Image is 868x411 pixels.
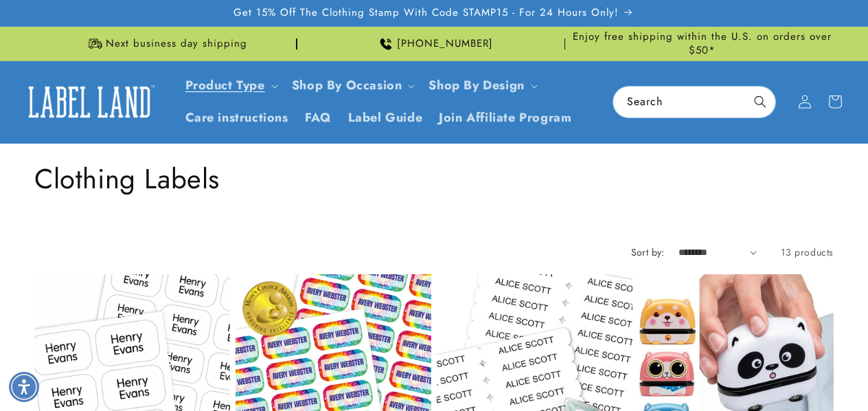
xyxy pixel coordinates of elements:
[16,76,163,129] a: Label Land
[34,161,834,197] h1: Clothing Labels
[284,69,421,102] summary: Shop By Occasion
[571,27,834,60] div: Announcement
[177,69,284,102] summary: Product Type
[297,102,340,134] a: FAQ
[185,76,265,94] a: Product Type
[781,245,834,259] span: 13 products
[571,30,834,57] span: Enjoy free shipping within the U.S. on orders over $50*
[631,245,665,259] label: Sort by:
[420,69,542,102] summary: Shop By Design
[305,110,332,126] span: FAQ
[340,102,431,134] a: Label Guide
[34,27,297,60] div: Announcement
[292,78,402,93] span: Shop By Occasion
[439,110,571,126] span: Join Affiliate Program
[303,27,566,60] div: Announcement
[21,80,158,123] img: Label Land
[233,6,619,20] span: Get 15% Off The Clothing Stamp With Code STAMP15 - For 24 Hours Only!
[185,110,288,126] span: Care instructions
[106,37,247,51] span: Next business day shipping
[397,37,493,51] span: [PHONE_NUMBER]
[9,372,39,402] div: Accessibility Menu
[348,110,423,126] span: Label Guide
[745,87,775,117] button: Search
[429,76,524,94] a: Shop By Design
[431,102,580,134] a: Join Affiliate Program
[177,102,297,134] a: Care instructions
